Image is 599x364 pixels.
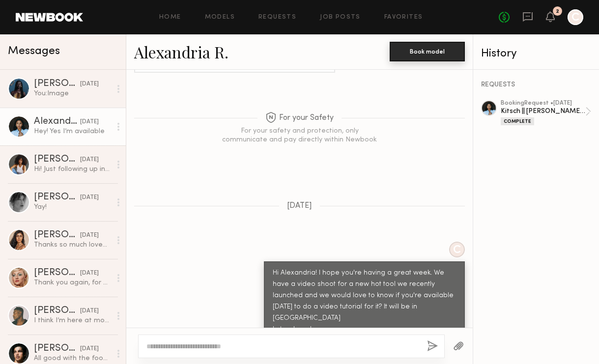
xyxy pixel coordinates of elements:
div: 2 [556,9,559,14]
div: [DATE] [80,231,99,240]
button: Book model [390,42,465,61]
div: Hi! Just following up in this :) I would love to work with the Kitsch team once more. Just let me... [34,165,111,174]
div: REQUESTS [481,82,591,88]
div: All good with the food for me [34,354,111,363]
div: [DATE] [80,269,99,278]
div: For your safety and protection, only communicate and pay directly within Newbook [221,127,378,144]
div: History [481,48,591,59]
a: Job Posts [320,14,361,21]
a: Favorites [384,14,423,21]
div: [DATE] [80,80,99,89]
a: Book model [390,47,465,56]
div: [DATE] [80,117,99,127]
div: [PERSON_NAME] [34,155,80,165]
div: Hey! Yes I’m available [34,127,111,136]
div: [PERSON_NAME] [34,193,80,202]
a: Alexandria R. [134,41,228,62]
div: [PERSON_NAME] [34,268,80,278]
a: bookingRequest •[DATE]Kitsch || [PERSON_NAME] & [PERSON_NAME]Complete [501,100,591,125]
a: Home [159,14,181,21]
a: C [568,9,583,25]
div: [DATE] [80,193,99,202]
div: [PERSON_NAME] [34,306,80,316]
span: For your Safety [265,112,334,124]
div: booking Request • [DATE] [501,100,585,107]
div: [PERSON_NAME] [34,344,80,354]
div: [DATE] [80,155,99,165]
div: Alexandria R. [34,117,80,127]
div: Complete [501,117,534,125]
div: Hi Alexandria! I hope you're having a great week. We have a video shoot for a new hot tool we rec... [273,268,456,336]
div: You: Image [34,89,111,98]
div: Thanks so much loved working with you all :) [34,240,111,250]
div: Thank you again, for having me - I can not wait to see photos! 😊 [34,278,111,287]
a: Requests [258,14,296,21]
div: [PERSON_NAME] [34,79,80,89]
div: Kitsch || [PERSON_NAME] & [PERSON_NAME] [501,107,585,116]
div: [PERSON_NAME] [34,230,80,240]
div: [DATE] [80,307,99,316]
div: [DATE] [80,344,99,354]
div: I think I’m here at modo yoga [34,316,111,325]
span: Messages [8,46,60,57]
a: Models [205,14,235,21]
div: Yay! [34,202,111,212]
span: [DATE] [287,202,312,210]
